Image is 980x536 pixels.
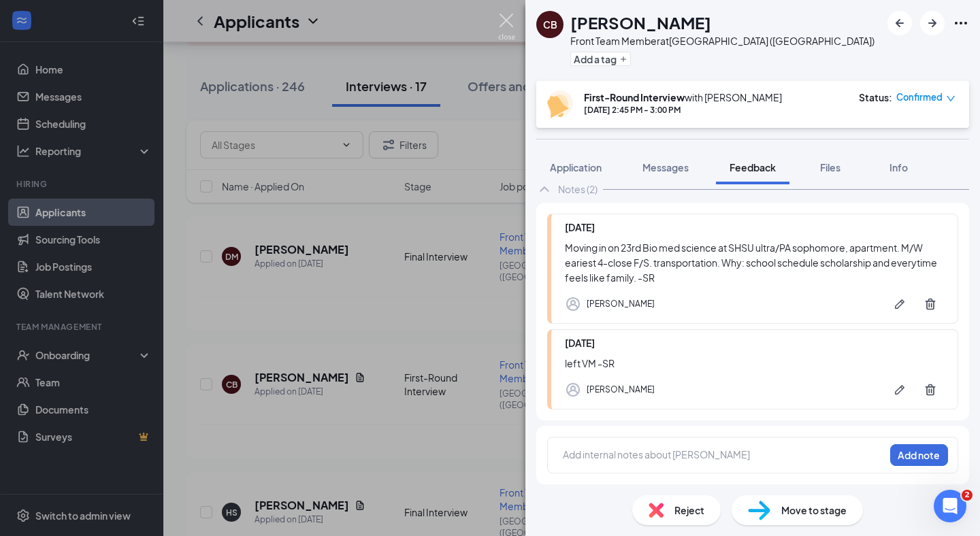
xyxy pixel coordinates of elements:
[730,161,776,173] span: Feedback
[962,490,973,501] span: 2
[584,90,782,104] div: with [PERSON_NAME]
[917,376,944,403] button: Trash
[536,181,553,197] svg: ChevronUp
[889,161,908,173] span: Info
[570,52,631,66] button: PlusAdd a tag
[896,90,943,104] span: Confirmed
[584,104,782,116] div: [DATE] 2:45 PM - 3:00 PM
[946,94,955,103] span: down
[886,376,913,403] button: Pen
[550,161,602,173] span: Application
[565,221,595,233] span: [DATE]
[953,15,969,31] svg: Ellipses
[558,182,598,196] div: Notes (2)
[886,290,913,318] button: Pen
[924,297,937,311] svg: Trash
[820,161,840,173] span: Files
[584,91,685,103] b: First-Round Interview
[859,90,892,104] div: Status :
[565,240,944,285] div: Moving in on 23rd Bio med science at SHSU ultra/PA sophomore, apartment. M/W eariest 4-close F/S....
[543,18,557,31] div: CB
[674,503,704,518] span: Reject
[619,55,627,63] svg: Plus
[570,11,711,34] h1: [PERSON_NAME]
[565,296,581,312] svg: Profile
[924,383,937,397] svg: Trash
[565,356,944,371] div: left VM -SR
[587,297,655,311] div: [PERSON_NAME]
[565,337,595,349] span: [DATE]
[892,15,908,31] svg: ArrowLeftNew
[887,11,912,35] button: ArrowLeftNew
[642,161,689,173] span: Messages
[920,11,945,35] button: ArrowRight
[924,15,941,31] svg: ArrowRight
[565,382,581,398] svg: Profile
[934,490,966,522] iframe: Intercom live chat
[781,503,847,518] span: Move to stage
[587,383,655,397] div: [PERSON_NAME]
[890,444,948,466] button: Add note
[917,290,944,318] button: Trash
[570,34,875,48] div: Front Team Member at [GEOGRAPHIC_DATA] ([GEOGRAPHIC_DATA])
[893,383,906,397] svg: Pen
[893,297,906,311] svg: Pen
